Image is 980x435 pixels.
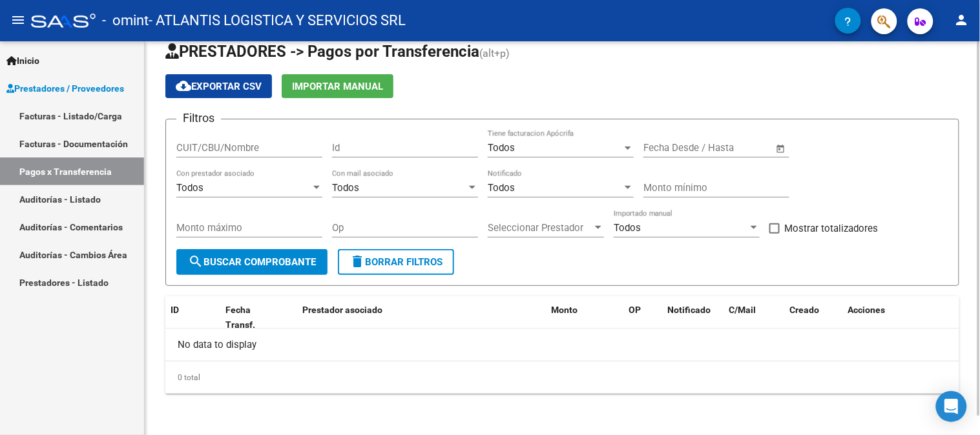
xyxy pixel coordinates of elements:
span: Mostrar totalizadores [785,221,879,236]
datatable-header-cell: Prestador asociado [297,296,546,339]
span: Creado [790,305,820,315]
mat-icon: menu [10,12,26,28]
span: Prestadores / Proveedores [6,81,124,96]
span: Acciones [848,305,886,315]
span: PRESTADORES -> Pagos por Transferencia [165,43,479,61]
span: ID [171,305,179,315]
datatable-header-cell: C/Mail [724,296,785,339]
span: Seleccionar Prestador [488,222,592,234]
span: Todos [176,182,203,194]
mat-icon: delete [349,254,365,269]
span: (alt+p) [479,47,510,59]
button: Buscar Comprobante [176,249,328,275]
h3: Filtros [176,109,221,127]
span: Borrar Filtros [349,256,443,268]
span: Notificado [667,305,711,315]
span: Todos [332,182,359,194]
datatable-header-cell: OP [623,296,662,339]
mat-icon: search [188,254,203,269]
div: Open Intercom Messenger [936,391,967,422]
datatable-header-cell: Notificado [662,296,724,339]
mat-icon: cloud_download [176,78,191,94]
datatable-header-cell: Monto [546,296,623,339]
span: Monto [551,305,578,315]
button: Borrar Filtros [338,249,454,275]
datatable-header-cell: ID [165,296,220,339]
span: Importar Manual [292,81,383,92]
datatable-header-cell: Acciones [843,296,959,339]
span: - ATLANTIS LOGISTICA Y SERVICIOS SRL [149,6,406,35]
button: Importar Manual [282,74,393,98]
datatable-header-cell: Fecha Transf. [220,296,278,339]
span: OP [629,305,641,315]
span: Todos [488,182,515,194]
button: Open calendar [774,141,789,156]
input: Fecha inicio [643,142,696,154]
span: C/Mail [729,305,756,315]
span: Buscar Comprobante [188,256,316,268]
span: Exportar CSV [176,81,262,92]
span: Inicio [6,54,39,68]
div: No data to display [165,329,959,361]
input: Fecha fin [707,142,770,154]
mat-icon: person [954,12,970,28]
span: Prestador asociado [302,305,382,315]
div: 0 total [165,361,959,394]
button: Exportar CSV [165,74,272,98]
span: Fecha Transf. [225,305,255,330]
datatable-header-cell: Creado [785,296,843,339]
span: Todos [614,222,641,234]
span: - omint [102,6,149,35]
span: Todos [488,142,515,154]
